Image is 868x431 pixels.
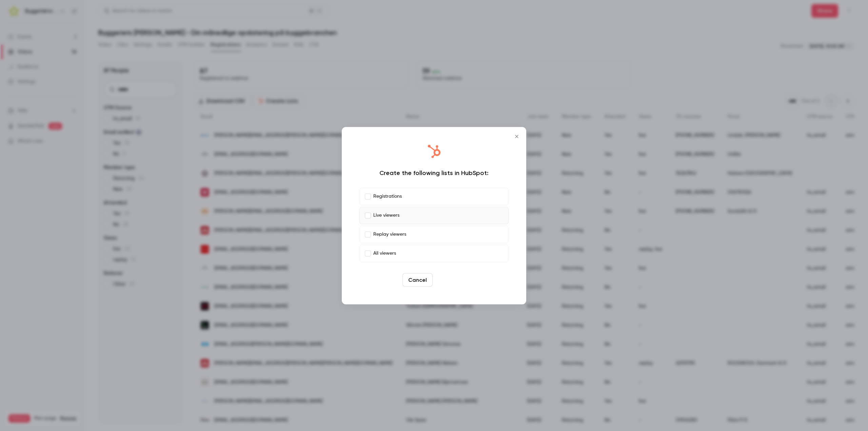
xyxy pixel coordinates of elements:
[359,169,509,177] div: Create the following lists in HubSpot:
[373,231,406,238] p: Replay viewers
[373,193,402,200] p: Registrations
[373,250,396,257] p: All viewers
[435,273,466,287] button: Create
[402,273,433,287] button: Cancel
[510,130,524,143] button: Close
[373,212,399,219] p: Live viewers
